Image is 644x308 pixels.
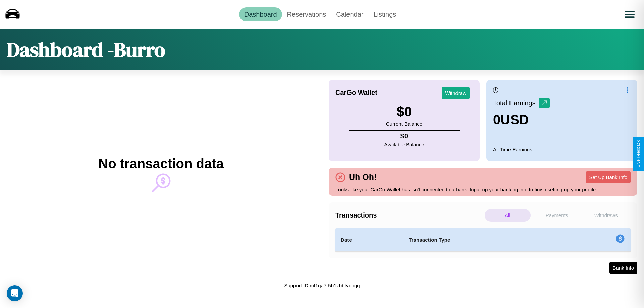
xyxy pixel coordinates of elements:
[442,87,470,99] button: Withdraw
[534,209,580,222] p: Payments
[7,285,23,301] div: Open Intercom Messenger
[98,156,223,171] h2: No transaction data
[493,145,631,154] p: All Time Earnings
[7,36,165,63] h1: Dashboard - Burro
[485,209,531,222] p: All
[335,185,631,194] p: Looks like your CarGo Wallet has isn't connected to a bank. Input up your banking info to finish ...
[335,228,631,252] table: simple table
[636,140,641,168] div: Give Feedback
[282,7,331,21] a: Reservations
[284,281,360,290] p: Support ID: mf1qa7r5b1zbbfydogq
[335,89,377,97] h4: CarGo Wallet
[620,5,639,24] button: Open menu
[335,211,483,219] h4: Transactions
[386,104,422,119] h3: $ 0
[368,7,401,21] a: Listings
[493,112,550,127] h3: 0 USD
[341,236,398,244] h4: Date
[609,262,637,274] button: Bank Info
[409,236,561,244] h4: Transaction Type
[386,119,422,128] p: Current Balance
[239,7,282,21] a: Dashboard
[384,140,424,149] p: Available Balance
[331,7,368,21] a: Calendar
[586,171,631,183] button: Set Up Bank Info
[493,97,539,109] p: Total Earnings
[384,132,424,140] h4: $ 0
[345,172,380,182] h4: Uh Oh!
[583,209,629,222] p: Withdraws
